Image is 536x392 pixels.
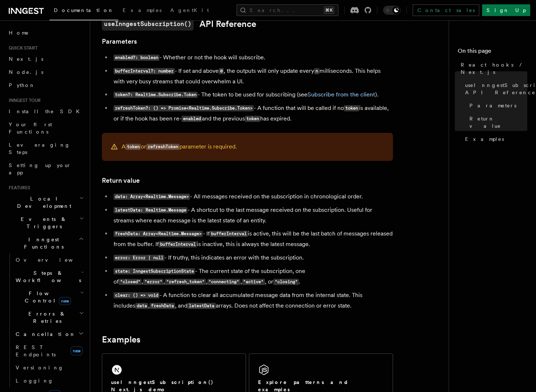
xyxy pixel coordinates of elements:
span: Local Development [6,195,79,210]
li: - The token to be used for subscribing (see ). [111,90,393,100]
code: "closed" [119,279,142,285]
code: n [314,68,319,74]
a: Install the SDK [6,105,86,118]
code: "refresh_token" [165,279,206,285]
a: Python [6,79,86,92]
code: state: InngestSubscriptionState [114,268,195,274]
a: Sign Up [482,4,530,16]
a: Your first Functions [6,118,86,138]
span: Examples [465,135,504,143]
span: new [71,347,83,355]
code: "error" [143,279,163,285]
code: clear: () => void [114,292,159,298]
span: Parameters [469,102,516,109]
button: Local Development [6,192,86,213]
a: Leveraging Steps [6,138,86,159]
code: bufferInterval [210,231,248,237]
button: Cancellation [13,328,86,341]
span: Quick start [6,45,37,51]
code: "active" [242,279,265,285]
button: Events & Triggers [6,213,86,233]
code: refreshToken [146,144,179,150]
a: Subscribe from the client [307,91,375,98]
a: Examples [462,132,527,146]
a: REST Endpointsnew [13,341,86,361]
span: Inngest Functions [6,236,79,250]
code: enabled?: boolean [114,55,159,61]
span: Steps & Workflows [13,269,81,284]
span: React hooks / Next.js [461,61,527,76]
a: Node.js [6,66,86,79]
p: A or parameter is required. [122,142,237,152]
span: Examples [123,7,162,13]
span: Features [6,185,30,191]
code: useInngestSubscription() [102,17,194,31]
h4: On this page [458,47,527,58]
span: Inngest tour [6,98,41,103]
a: Parameters [102,36,137,47]
span: Setting up your app [9,162,71,175]
code: bufferInterval?: number [114,68,175,74]
code: "closing" [273,279,299,285]
a: Return value [466,112,527,132]
code: freshData [150,303,175,309]
li: - A shortcut to the last message received on the subscription. Useful for streams where each mess... [111,205,393,226]
button: Search...⌘K [237,4,338,16]
a: Examples [118,2,166,20]
span: Errors & Retries [13,310,79,325]
span: Versioning [16,365,64,371]
a: Contact sales [413,4,479,16]
code: latestData [187,303,215,309]
code: token?: Realtime.Subscribe.Token [114,92,198,98]
code: token [245,116,260,122]
a: Setting up your app [6,159,86,179]
code: refreshToken?: () => Promise<Realtime.Subscribe.Token> [114,105,254,111]
li: - The current state of the subscription, one of , , , , , or . [111,266,393,287]
span: Logging [16,378,53,384]
span: Events & Triggers [6,215,79,230]
a: Examples [102,334,140,345]
div: Inngest Functions [6,253,86,387]
a: Return value [102,175,140,186]
button: Inngest Functions [6,233,86,253]
button: Flow Controlnew [13,287,86,307]
code: 0 [219,68,224,74]
a: useInngestSubscription() API Reference [462,79,527,99]
span: Node.js [9,69,43,75]
button: Toggle dark mode [383,6,401,15]
a: Parameters [466,99,527,112]
a: AgentKit [166,2,213,20]
span: Flow Control [13,290,80,304]
span: REST Endpoints [16,344,56,357]
span: Cancellation [13,330,76,338]
li: - All messages received on the subscription in chronological order. [111,191,393,202]
button: Steps & Workflows [13,266,86,287]
code: token [344,105,359,111]
code: freshData: Array<Realtime.Message> [114,231,203,237]
span: Python [9,82,35,88]
a: useInngestSubscription()API Reference [102,17,256,31]
a: Overview [13,253,86,266]
code: data [135,303,148,309]
a: Documentation [49,2,118,20]
code: data: Array<Realtime.Message> [114,194,190,200]
button: Errors & Retries [13,307,86,328]
a: Next.js [6,52,86,66]
span: Your first Functions [9,122,52,135]
span: Next.js [9,56,43,62]
span: Leveraging Steps [9,142,70,155]
code: "connecting" [207,279,241,285]
span: Install the SDK [9,108,84,114]
a: Home [6,26,86,39]
li: - A function to clear all accumulated message data from the internal state. This includes , , and... [111,290,393,311]
span: new [59,297,71,305]
code: bufferInterval [159,241,197,248]
li: - A function that will be called if no is available, or if the hook has been re- and the previous... [111,103,393,124]
code: token [126,144,141,150]
span: Overview [16,257,91,263]
li: - Whether or not the hook will subscribe. [111,52,393,63]
li: - If is active, this will be the last batch of messages released from the buffer. If is inactive,... [111,229,393,250]
li: - If truthy, this indicates an error with the subscription. [111,253,393,263]
span: Home [9,29,29,36]
li: - If set and above , the outputs will only update every milliseconds. This helps with very busy s... [111,66,393,87]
